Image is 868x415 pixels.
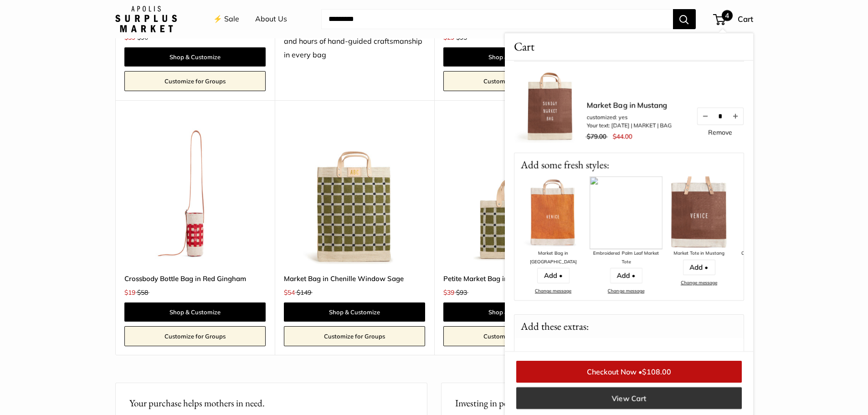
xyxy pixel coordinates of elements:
[587,122,672,130] li: Your text: [DATE] | MARKET | BAG
[456,288,467,297] span: $93
[443,288,454,297] span: $39
[514,315,596,338] p: Add these extras:
[443,71,585,91] a: Customize for Groups
[708,129,732,136] a: Remove
[443,273,585,284] a: Petite Market Bag in Chenille Window Sage
[587,100,672,111] a: Market Bag in Mustang
[284,273,425,284] a: Market Bag in Chenille Window Sage
[735,249,808,266] div: Crossbody Bottle Bag in Red Gingham
[697,108,713,124] button: Decrease quantity by 1
[608,288,644,294] a: Change message
[590,249,663,266] div: Embroidered Palm Leaf Market Tote
[321,9,673,29] input: Search...
[255,12,287,26] a: About Us
[535,288,571,294] a: Change message
[124,71,266,91] a: Customize for Groups
[738,14,753,24] span: Cart
[663,249,735,258] div: Market Tote in Mustang
[524,347,574,397] img: Luggage Tag
[673,9,696,29] button: Search
[129,396,413,410] p: Your purchase helps mothers in need.
[642,367,671,376] span: $108.00
[610,268,642,283] a: Add •
[284,302,425,322] a: Shop & Customize
[714,12,753,26] a: 4 Cart
[124,273,266,284] a: Crossbody Bottle Bag in Red Gingham
[284,288,295,297] span: $54
[537,268,569,283] a: Add •
[284,123,425,264] a: Market Bag in Chenille Window SageMarket Bag in Chenille Window Sage
[297,288,311,297] span: $149
[124,302,266,322] a: Shop & Customize
[681,280,717,286] a: Change message
[514,153,744,176] p: Add some fresh styles:
[443,302,585,322] a: Shop & Customize
[124,123,266,264] img: Crossbody Bottle Bag in Red Gingham
[137,288,148,297] span: $58
[443,123,585,264] img: Petite Market Bag in Chenille Window Sage
[587,133,606,141] span: $79.00
[722,10,733,21] span: 4
[516,361,742,383] a: Checkout Now •$108.00
[517,249,590,266] div: Market Bag in [GEOGRAPHIC_DATA]
[124,288,135,297] span: $19
[727,108,743,124] button: Increase quantity by 1
[124,326,266,346] a: Customize for Groups
[284,326,425,346] a: Customize for Groups
[213,12,239,26] a: ⚡️ Sale
[516,387,742,409] a: View Cart
[443,123,585,264] a: Petite Market Bag in Chenille Window SagePetite Market Bag in Chenille Window Sage
[587,113,672,122] li: customized: yes
[124,47,266,67] a: Shop & Customize
[443,47,585,67] a: Shop & Customize
[443,326,585,346] a: Customize for Groups
[612,133,632,141] span: $44.00
[514,38,534,56] span: Cart
[683,260,715,275] a: Add •
[115,6,177,32] img: Apolis: Surplus Market
[124,123,266,264] a: Crossbody Bottle Bag in Red Ginghamdescription_Even available for group gifting and events
[284,123,425,264] img: Market Bag in Chenille Window Sage
[713,112,727,120] input: Quantity
[455,396,739,410] p: Investing in people.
